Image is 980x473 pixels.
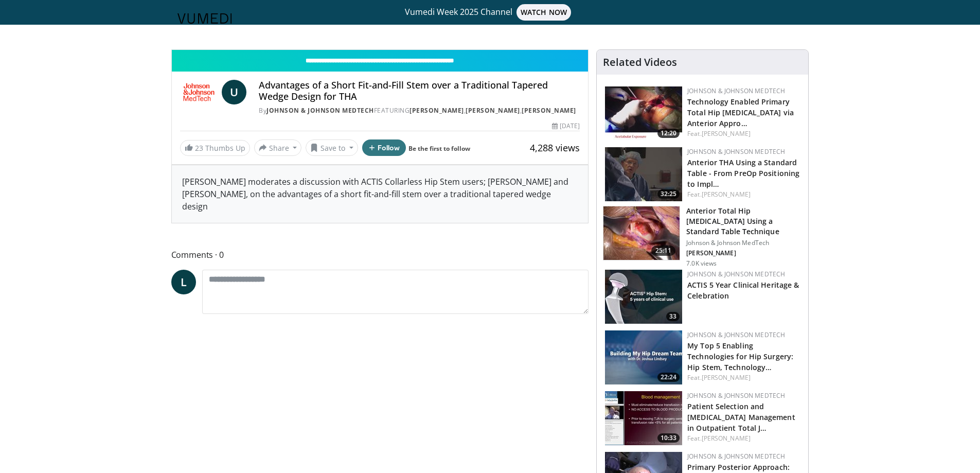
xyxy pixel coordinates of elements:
a: Johnson & Johnson MedTech [687,452,785,461]
div: [PERSON_NAME] moderates a discussion with ACTIS Collarless Hip Stem users; [PERSON_NAME] and [PER... [172,165,589,223]
p: Lee Rubin [686,249,802,257]
span: 22:24 [657,373,680,382]
h3: My Top 5 Enabling Technologies for Hip Surgery: Hip Stem, Technology-Assisted Anterior Approach, ... [687,340,800,372]
a: Johnson & Johnson MedTech [687,147,785,156]
h3: Technology Enabled Primary Total Hip Arthroplasty via Anterior Approach [687,96,800,128]
a: 12:20 [605,86,682,141]
span: 12:20 [657,129,680,138]
a: Johnson & Johnson MedTech [687,391,785,400]
a: 22:24 [605,330,682,384]
a: My Top 5 Enabling Technologies for Hip Surgery: Hip Stem, Technology… [687,341,793,372]
div: By FEATURING , , [259,106,580,115]
button: Save to [306,139,358,156]
a: 32:25 [605,147,682,201]
span: 33 [666,312,680,321]
span: 25:11 [651,246,676,256]
a: U [222,80,246,104]
img: 981f09db-b38d-4b2a-8611-0a469182ee2c.150x105_q85_crop-smart_upscale.jpg [603,206,680,260]
h4: Advantages of a Short Fit-and-Fill Stem over a Traditional Tapered Wedge Design for THA [259,80,580,102]
a: Johnson & Johnson MedTech [687,86,785,95]
div: Feat. [687,434,800,443]
span: 23 [195,143,203,153]
a: [PERSON_NAME] [702,373,751,382]
a: Anterior THA Using a Standard Table - From PreOp Positioning to Impl… [687,157,799,189]
h3: Patient Selection and Perioperative Management in Outpatient Total Joint Arthroplasty [687,400,800,433]
h3: Anterior Total Hip [MEDICAL_DATA] Using a Standard Table Technique [686,206,802,237]
div: [DATE] [552,121,580,131]
img: 82a7e5e5-a300-4827-9a0c-6e3182ab3b4d.150x105_q85_crop-smart_upscale.jpg [605,391,682,445]
img: 9edc788b-f8bf-44bc-85fd-baefa362ab1c.150x105_q85_crop-smart_upscale.jpg [605,330,682,384]
span: 32:25 [657,189,680,199]
div: Feat. [687,373,800,382]
div: Feat. [687,190,800,199]
a: 25:11 Anterior Total Hip [MEDICAL_DATA] Using a Standard Table Technique Johnson & Johnson MedTec... [603,206,802,268]
a: [PERSON_NAME] [409,106,464,115]
h3: Anterior THA Using a Standard Table - From PreOp Positioning to Implant Placement [687,156,800,189]
button: Follow [362,139,406,156]
span: Comments 0 [171,248,589,261]
img: 2cb2a69d-587e-4ba2-8647-f28d6a0c30cd.150x105_q85_crop-smart_upscale.jpg [605,270,682,324]
a: 23 Thumbs Up [180,140,250,156]
a: L [171,270,196,294]
p: Johnson & Johnson MedTech [686,239,802,247]
p: 7.0K views [686,259,717,268]
button: Share [254,139,302,156]
a: Johnson & Johnson MedTech [687,270,785,278]
a: [PERSON_NAME] [702,190,751,199]
a: 33 [605,270,682,324]
h4: Related Videos [603,56,677,68]
a: Technology Enabled Primary Total Hip [MEDICAL_DATA] via Anterior Appro… [687,97,794,128]
a: [PERSON_NAME] [522,106,576,115]
a: [PERSON_NAME] [466,106,520,115]
span: 4,288 views [530,142,580,154]
a: 10:33 [605,391,682,445]
a: [PERSON_NAME] [702,129,751,138]
a: [PERSON_NAME] [702,434,751,443]
span: 10:33 [657,433,680,443]
img: ca0d5772-d6f0-440f-9d9c-544dbf2110f6.150x105_q85_crop-smart_upscale.jpg [605,86,682,141]
a: Patient Selection and [MEDICAL_DATA] Management in Outpatient Total J… [687,401,795,433]
img: fb91acd8-bc04-4ae9-bde3-7c4933bf1daf.150x105_q85_crop-smart_upscale.jpg [605,147,682,201]
a: Be the first to follow [408,144,470,153]
img: Johnson & Johnson MedTech [180,80,218,104]
a: Johnson & Johnson MedTech [266,106,374,115]
a: Johnson & Johnson MedTech [687,330,785,339]
div: Feat. [687,129,800,138]
a: ACTIS 5 Year Clinical Heritage & Celebration [687,280,799,301]
img: VuMedi Logo [177,13,232,24]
